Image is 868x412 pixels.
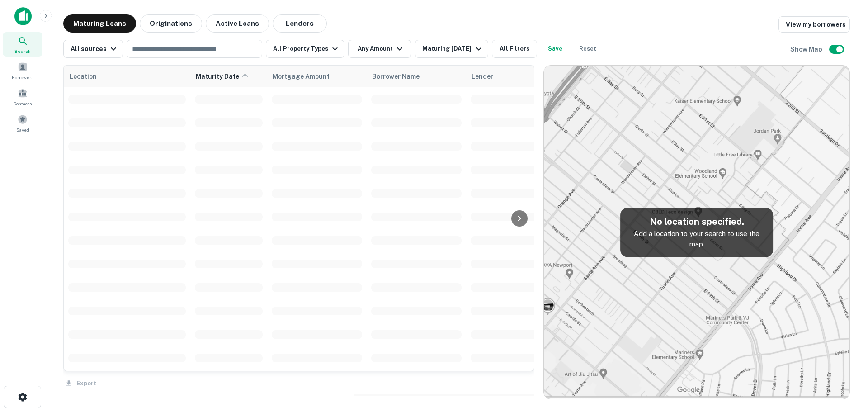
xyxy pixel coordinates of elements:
[71,43,119,54] div: All sources
[266,40,344,58] button: All Property Types
[16,126,29,133] span: Saved
[823,340,868,383] iframe: Chat Widget
[466,66,611,87] th: Lender
[348,40,411,58] button: Any Amount
[472,71,493,82] span: Lender
[12,74,33,81] span: Borrowers
[3,111,42,135] a: Saved
[190,66,267,87] th: Maturity Date
[206,14,269,33] button: Active Loans
[627,215,766,228] h5: No location specified.
[367,66,466,87] th: Borrower Name
[273,14,327,33] button: Lenders
[14,7,32,25] img: capitalize-icon.png
[63,14,136,33] button: Maturing Loans
[140,14,202,33] button: Originations
[422,43,484,54] div: Maturing [DATE]
[372,71,420,82] span: Borrower Name
[492,40,537,58] button: All Filters
[196,71,251,82] span: Maturity Date
[790,44,824,54] h6: Show Map
[14,100,32,107] span: Contacts
[267,66,367,87] th: Mortgage Amount
[3,58,42,83] a: Borrowers
[3,85,42,109] a: Contacts
[273,71,341,82] span: Mortgage Amount
[63,40,123,58] button: All sources
[64,66,190,87] th: Location
[778,16,850,33] a: View my borrowers
[14,47,31,55] span: Search
[415,40,488,58] button: Maturing [DATE]
[544,66,849,399] img: map-placeholder.webp
[627,228,766,250] p: Add a location to your search to use the map.
[573,40,602,58] button: Reset
[541,40,570,58] button: Save your search to get updates of matches that match your search criteria.
[69,71,97,82] span: Location
[3,32,42,57] a: Search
